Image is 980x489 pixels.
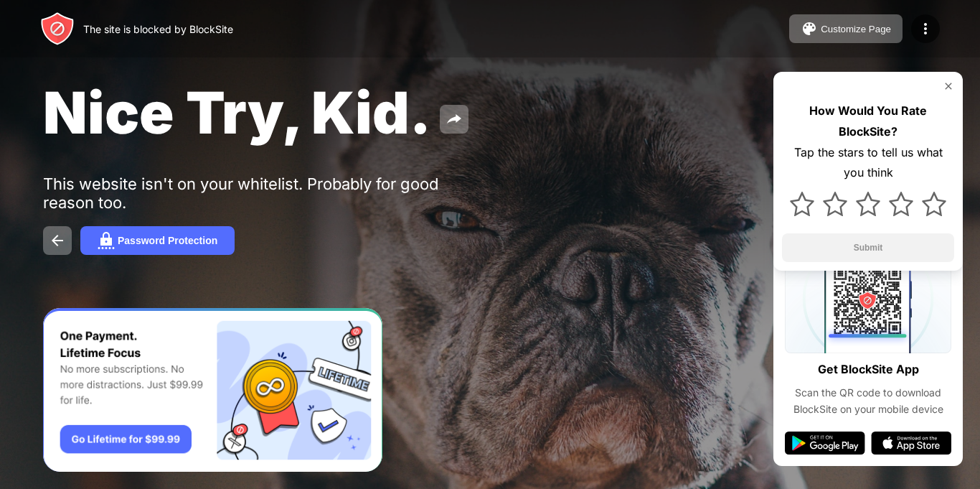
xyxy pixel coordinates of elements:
iframe: Banner [43,308,382,472]
img: star.svg [823,192,847,216]
div: This website isn't on your whitelist. Probably for good reason too. [43,174,486,212]
div: The site is blocked by BlockSite [83,23,233,35]
img: google-play.svg [785,432,865,455]
button: Customize Page [789,14,903,43]
div: How Would You Rate BlockSite? [782,101,954,142]
img: star.svg [922,192,946,216]
img: star.svg [790,192,814,216]
img: star.svg [889,192,913,216]
img: star.svg [856,192,880,216]
img: share.svg [446,111,463,128]
img: menu-icon.svg [917,20,934,37]
div: Password Protection [118,235,217,246]
img: password.svg [98,232,115,249]
span: Nice Try, Kid. [43,78,431,147]
div: Scan the QR code to download BlockSite on your mobile device [785,385,951,417]
img: rate-us-close.svg [943,80,954,92]
button: Password Protection [80,226,235,255]
div: Customize Page [821,24,891,34]
div: Tap the stars to tell us what you think [782,142,954,184]
img: app-store.svg [871,432,951,455]
div: Get BlockSite App [818,359,919,380]
img: pallet.svg [801,20,818,37]
img: back.svg [49,232,66,249]
img: header-logo.svg [40,11,75,46]
button: Submit [782,233,954,262]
